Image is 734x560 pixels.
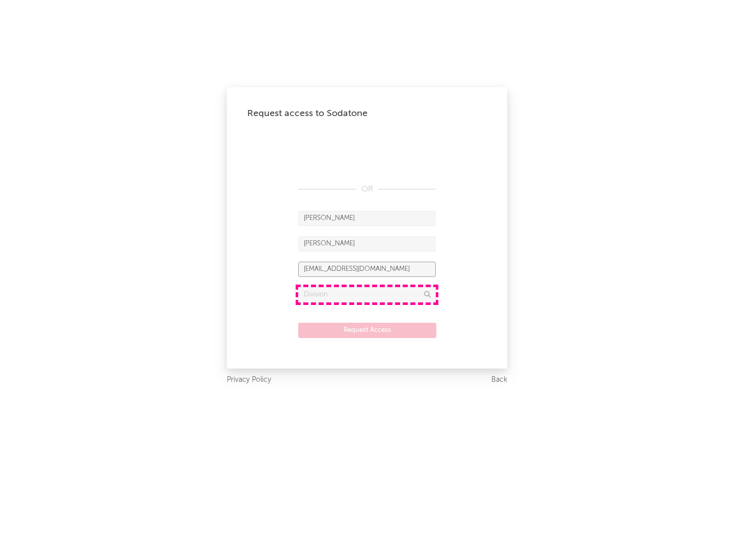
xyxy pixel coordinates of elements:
[227,374,271,386] a: Privacy Policy
[298,323,436,338] button: Request Access
[298,262,436,277] input: Email
[298,236,436,251] input: Last Name
[247,107,487,120] div: Request access to Sodatone
[298,211,436,226] input: First Name
[491,374,507,386] a: Back
[298,183,436,195] div: OR
[298,287,436,302] input: Division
